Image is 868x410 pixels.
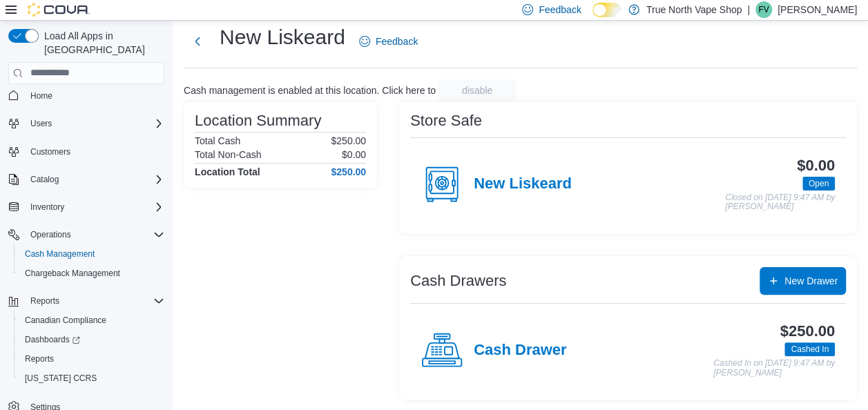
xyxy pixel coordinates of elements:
span: Operations [25,226,164,243]
span: Cashed In [791,343,829,355]
a: [US_STATE] CCRS [19,370,102,387]
span: New Drawer [784,274,838,288]
h4: $250.00 [331,166,366,177]
span: Reports [25,353,54,364]
button: Users [3,114,170,133]
span: Dark Mode [592,17,593,18]
button: Catalog [3,170,170,189]
a: Home [25,88,58,104]
span: Dashboards [25,334,80,345]
span: Open [809,177,829,190]
button: Operations [3,225,170,244]
span: Feedback [376,35,418,48]
span: Cashed In [784,342,835,356]
a: Reports [19,351,59,367]
a: Feedback [354,28,423,55]
span: Cash Management [19,246,164,262]
button: Next [184,28,211,55]
button: Inventory [25,199,70,215]
span: FV [758,1,769,18]
span: Cash Management [25,248,95,260]
span: Feedback [539,3,581,17]
button: Operations [25,226,77,243]
p: [PERSON_NAME] [778,1,857,18]
button: Catalog [25,171,64,188]
span: Operations [30,229,71,240]
span: Users [25,115,164,132]
span: Chargeback Management [25,268,120,279]
span: Customers [25,143,164,160]
span: Customers [30,146,70,157]
h4: Cash Drawer [474,342,566,360]
button: Customers [3,141,170,162]
span: Canadian Compliance [19,312,164,329]
span: Open [802,177,835,191]
p: Cash management is enabled at this location. Click here to [184,85,436,96]
h3: Location Summary [195,113,321,129]
h3: Cash Drawers [410,273,506,289]
button: Inventory [3,197,170,217]
button: Reports [25,293,65,309]
span: Chargeback Management [19,265,164,282]
span: Reports [25,293,164,309]
p: $250.00 [331,135,366,146]
a: Customers [25,144,76,160]
h6: Total Non-Cash [195,149,262,160]
button: Home [3,86,170,106]
p: True North Vape Shop [646,1,742,18]
button: disable [438,79,516,101]
a: Dashboards [14,330,170,349]
h4: New Liskeard [474,175,572,193]
h3: Store Safe [410,113,482,129]
button: Chargeback Management [14,264,170,283]
span: disable [462,84,492,97]
span: Catalog [25,171,164,188]
img: Cova [28,3,90,17]
button: Cash Management [14,244,170,264]
input: Dark Mode [592,3,621,17]
h1: New Liskeard [220,23,345,51]
button: Reports [14,349,170,369]
span: Catalog [30,174,59,185]
span: Inventory [25,199,164,215]
span: Reports [19,351,164,367]
p: Cashed In on [DATE] 9:47 AM by [PERSON_NAME] [713,359,835,378]
h4: Location Total [195,166,260,177]
button: Canadian Compliance [14,311,170,330]
p: $0.00 [342,149,366,160]
span: Inventory [30,202,64,213]
span: [US_STATE] CCRS [25,373,97,384]
span: Home [25,87,164,104]
a: Chargeback Management [19,265,126,282]
p: | [747,1,750,18]
button: New Drawer [760,267,846,295]
span: Home [30,90,52,101]
a: Cash Management [19,246,100,262]
button: [US_STATE] CCRS [14,369,170,388]
span: Washington CCRS [19,370,164,387]
h3: $0.00 [797,157,835,174]
button: Reports [3,291,170,311]
span: Load All Apps in [GEOGRAPHIC_DATA] [39,29,164,57]
span: Users [30,118,52,129]
div: Felix Vape [755,1,772,18]
h3: $250.00 [780,323,835,340]
span: Reports [30,295,59,306]
span: Dashboards [19,331,164,348]
button: Users [25,115,57,132]
h6: Total Cash [195,135,240,146]
a: Dashboards [19,331,86,348]
p: Closed on [DATE] 9:47 AM by [PERSON_NAME] [725,193,835,212]
span: Canadian Compliance [25,315,106,326]
a: Canadian Compliance [19,312,112,329]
